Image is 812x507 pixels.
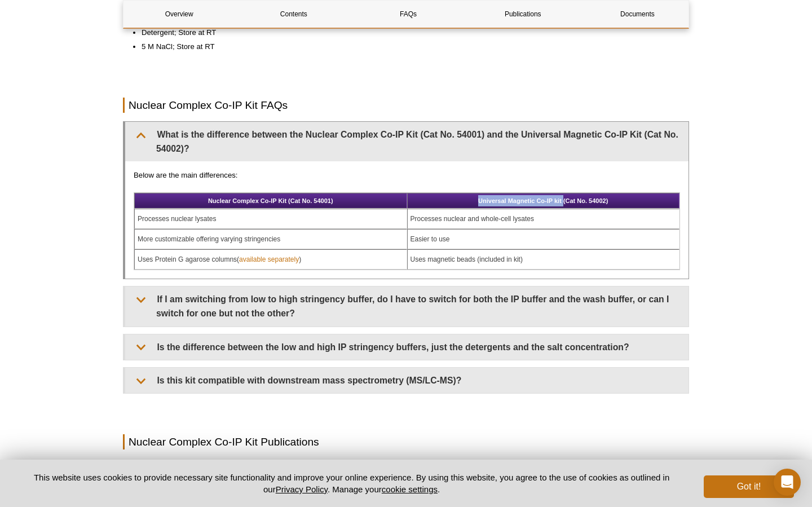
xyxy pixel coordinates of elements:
li: 5 M NaCl; Store at RT [142,41,678,52]
li: Detergent; Store at RT [142,27,678,38]
div: Open Intercom Messenger [774,469,801,496]
th: Universal Magnetic Co-IP kit (Cat No. 54002) [407,193,680,209]
td: Uses Protein G agarose columns [134,249,407,270]
summary: If I am switching from low to high stringency buffer, do I have to switch for both the IP buffer ... [125,286,689,326]
a: available separately [239,254,299,265]
summary: What is the difference between the Nuclear Complex Co-IP Kit (Cat No. 54001) and the Universal Ma... [125,122,689,161]
button: cookie settings [382,484,438,494]
a: FAQs [352,1,464,28]
th: Nuclear Complex Co-IP Kit (Cat No. 54001) [134,193,407,209]
p: This website uses cookies to provide necessary site functionality and improve your online experie... [18,471,685,495]
p: Below are the main differences: [134,170,680,181]
td: Uses magnetic beads (included in kit) [407,249,680,270]
a: Privacy Policy [276,484,328,494]
td: More customizable offering varying stringencies [134,229,407,249]
td: Easier to use [407,229,680,249]
a: Publications [467,1,579,28]
td: Processes nuclear and whole-cell lysates [407,209,680,229]
summary: Is this kit compatible with downstream mass spectrometry (MS/LC-MS)? [125,368,689,393]
button: Got it! [704,475,794,498]
h2: Nuclear Complex Co-IP Kit FAQs [123,98,689,113]
td: Processes nuclear lysates [134,209,407,229]
a: Documents [582,1,693,28]
nobr: ( ) [237,255,301,263]
summary: Is the difference between the low and high IP stringency buffers, just the detergents and the sal... [125,334,689,360]
a: Overview [123,1,235,28]
p: Search our database of customer publications that have used our Nuclear Complex Co-IP Kit. [123,458,689,469]
a: Contents [238,1,349,28]
h2: Nuclear Complex Co-IP Kit Publications [123,434,689,449]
